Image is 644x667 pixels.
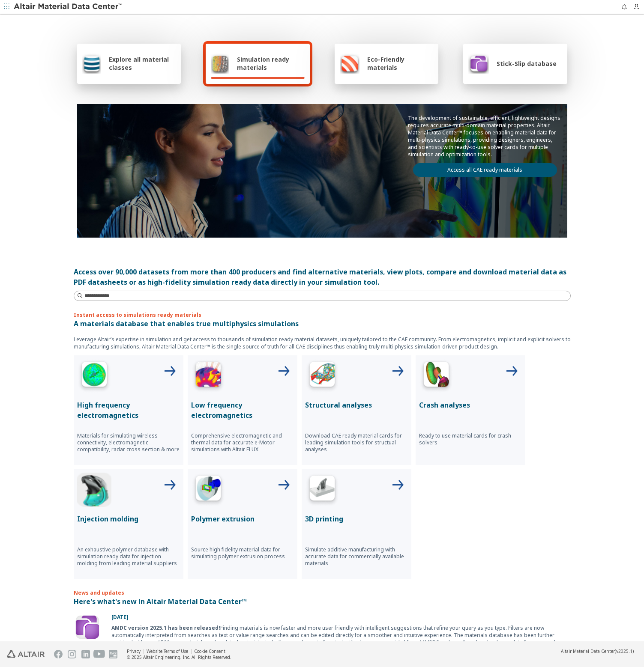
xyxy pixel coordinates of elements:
[419,400,522,410] p: Crash analyses
[561,648,615,654] span: Altair Material Data Center
[419,359,453,393] img: Crash Analyses Icon
[77,514,180,524] p: Injection molding
[191,514,294,524] p: Polymer extrusion
[191,432,294,453] p: Comprehensive electromagnetic and thermal data for accurate e-Motor simulations with Altair FLUX
[305,546,408,567] p: Simulate additive manufacturing with accurate data for commercially available materials
[77,400,180,420] p: High frequency electromagnetics
[74,319,571,329] p: A materials database that enables true multiphysics simulations
[127,654,231,660] div: © 2025 Altair Engineering, Inc. All Rights Reserved.
[191,359,225,393] img: Low Frequency Icon
[416,355,525,465] button: Crash Analyses IconCrash analysesReady to use material cards for crash solvers
[74,589,571,596] p: News and updates
[77,473,111,507] img: Injection Molding Icon
[77,359,111,393] img: High Frequency Icon
[109,55,176,71] span: Explore all material classes
[302,469,411,579] button: 3D Printing Icon3D printingSimulate additive manufacturing with accurate data for commercially av...
[77,432,180,453] p: Materials for simulating wireless connectivity, electromagnetic compatibility, radar cross sectio...
[188,469,297,579] button: Polymer Extrusion IconPolymer extrusionSource high fidelity material data for simulating polymer ...
[74,613,101,641] img: Update Icon Software
[74,355,183,465] button: High Frequency IconHigh frequency electromagneticsMaterials for simulating wireless connectivity,...
[305,514,408,524] p: 3D printing
[305,400,408,410] p: Structural analyses
[74,596,571,607] p: Here's what's new in Altair Material Data Center™
[74,469,183,579] button: Injection Molding IconInjection moldingAn exhaustive polymer database with simulation ready data ...
[74,311,571,319] p: Instant access to simulations ready materials
[191,400,294,420] p: Low frequency electromagnetics
[367,55,433,71] span: Eco-Friendly materials
[468,53,489,74] img: Stick-Slip database
[111,624,571,653] div: Finding materials is now faster and more user friendly with intelligent suggestions that refine y...
[191,473,225,507] img: Polymer Extrusion Icon
[111,624,220,631] b: AMDC version 2025.1 has been released!
[305,432,408,453] p: Download CAE ready material cards for leading simulation tools for structual analyses
[147,648,188,654] a: Website Terms of Use
[188,355,297,465] button: Low Frequency IconLow frequency electromagneticsComprehensive electromagnetic and thermal data fo...
[408,114,562,158] p: The development of sustainable, efficient, lightweight designs requires accurate multi-domain mat...
[305,359,339,393] img: Structural Analyses Icon
[77,546,180,567] p: An exhaustive polymer database with simulation ready data for injection molding from leading mate...
[127,648,141,654] a: Privacy
[111,613,571,621] p: [DATE]
[419,432,522,446] p: Ready to use material cards for crash solvers
[413,163,557,177] a: Access all CAE ready materials
[14,3,123,11] img: Altair Material Data Center
[74,267,571,287] div: Access over 90,000 datasets from more than 400 producers and find alternative materials, view plo...
[497,60,557,68] span: Stick-Slip database
[194,648,225,654] a: Cookie Consent
[561,648,634,654] div: (v2025.1)
[191,546,294,560] p: Source high fidelity material data for simulating polymer extrusion process
[237,55,304,71] span: Simulation ready materials
[302,355,411,465] button: Structural Analyses IconStructural analysesDownload CAE ready material cards for leading simulati...
[211,53,229,74] img: Simulation ready materials
[82,53,102,74] img: Explore all material classes
[74,336,571,350] p: Leverage Altair’s expertise in simulation and get access to thousands of simulation ready materia...
[7,650,45,658] img: Altair Engineering
[340,53,359,74] img: Eco-Friendly materials
[305,473,339,507] img: 3D Printing Icon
